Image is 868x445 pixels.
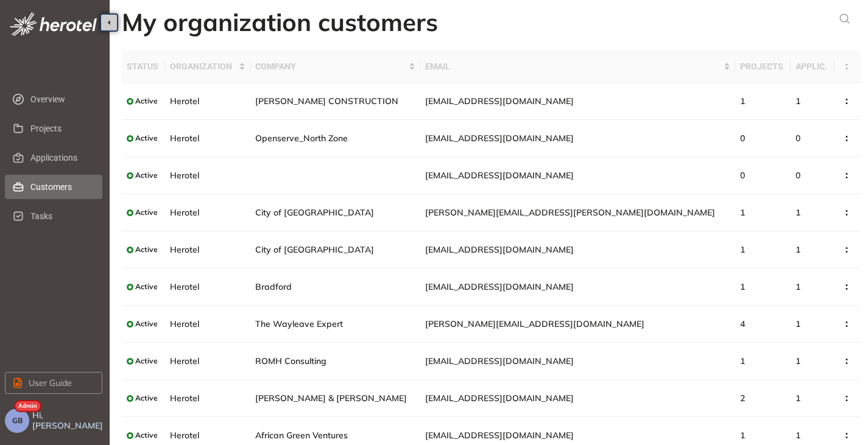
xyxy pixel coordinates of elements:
span: Bradford [255,281,292,292]
span: 1 [796,96,800,107]
span: [EMAIL_ADDRESS][DOMAIN_NAME] [425,170,574,181]
h2: My organization customers [122,7,438,37]
span: Active [135,134,158,142]
span: 1 [740,244,745,255]
span: email [425,60,721,73]
th: status [122,51,165,83]
span: [PERSON_NAME][EMAIL_ADDRESS][PERSON_NAME][DOMAIN_NAME] [425,207,715,218]
span: Active [135,171,158,180]
span: Overview [30,87,93,111]
img: logo [10,12,97,36]
span: Active [135,320,158,328]
span: company [255,60,406,73]
span: Herotel [170,207,199,218]
span: Active [135,357,158,365]
span: ROMH Consulting [255,356,326,366]
span: [PERSON_NAME][EMAIL_ADDRESS][DOMAIN_NAME] [425,318,644,329]
span: Customers [30,175,93,199]
button: GB [5,408,29,433]
span: Active [135,245,158,254]
span: [EMAIL_ADDRESS][DOMAIN_NAME] [425,96,574,107]
span: [PERSON_NAME] & [PERSON_NAME] [255,393,407,404]
span: Herotel [170,244,199,255]
span: 0 [740,170,745,181]
button: User Guide [5,372,102,394]
span: 0 [796,170,800,181]
span: Organization [170,60,236,73]
span: Tasks [30,204,93,228]
span: 1 [740,430,745,441]
span: 1 [796,318,800,329]
span: [EMAIL_ADDRESS][DOMAIN_NAME] [425,133,574,144]
span: Herotel [170,430,199,441]
span: User Guide [29,376,72,390]
span: 2 [740,393,745,404]
span: [EMAIL_ADDRESS][DOMAIN_NAME] [425,356,574,366]
th: projects [735,51,791,83]
span: 1 [740,207,745,218]
span: Active [135,282,158,291]
span: The Wayleave Expert [255,318,343,329]
span: Applications [30,145,93,170]
span: [EMAIL_ADDRESS][DOMAIN_NAME] [425,430,574,441]
span: 1 [740,96,745,107]
span: [PERSON_NAME] CONSTRUCTION [255,96,398,107]
span: [EMAIL_ADDRESS][DOMAIN_NAME] [425,393,574,404]
th: Organization [165,51,250,83]
span: 1 [796,393,800,404]
span: Active [135,97,158,105]
span: Openserve_North Zone [255,133,348,144]
span: 1 [796,207,800,218]
span: 4 [740,318,745,329]
span: Herotel [170,356,199,366]
span: 1 [796,244,800,255]
th: company [250,51,420,83]
span: City of [GEOGRAPHIC_DATA] [255,207,374,218]
span: Herotel [170,96,199,107]
span: Active [135,394,158,402]
span: City of [GEOGRAPHIC_DATA] [255,244,374,255]
span: 0 [740,133,745,144]
span: Active [135,208,158,217]
span: Herotel [170,393,199,404]
span: [EMAIL_ADDRESS][DOMAIN_NAME] [425,281,574,292]
span: Projects [30,116,93,141]
span: Herotel [170,133,199,144]
span: Herotel [170,170,199,181]
span: 1 [796,430,800,441]
span: Hi, [PERSON_NAME] [32,410,105,431]
span: Active [135,431,158,440]
th: applic. [791,51,834,83]
span: GB [12,416,23,425]
span: African Green Ventures [255,430,348,441]
span: Herotel [170,281,199,292]
span: [EMAIL_ADDRESS][DOMAIN_NAME] [425,244,574,255]
span: 1 [796,356,800,366]
span: 1 [740,281,745,292]
span: 1 [740,356,745,366]
span: 0 [796,133,800,144]
span: Herotel [170,318,199,329]
th: email [420,51,735,83]
span: 1 [796,281,800,292]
